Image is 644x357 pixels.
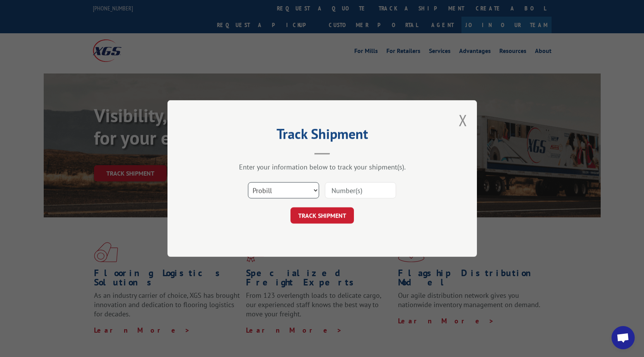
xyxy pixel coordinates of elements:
button: Close modal [459,110,467,130]
h2: Track Shipment [206,128,438,143]
div: Enter your information below to track your shipment(s). [206,162,438,171]
a: Open chat [612,326,635,349]
input: Number(s) [325,182,396,198]
button: TRACK SHIPMENT [290,207,354,224]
